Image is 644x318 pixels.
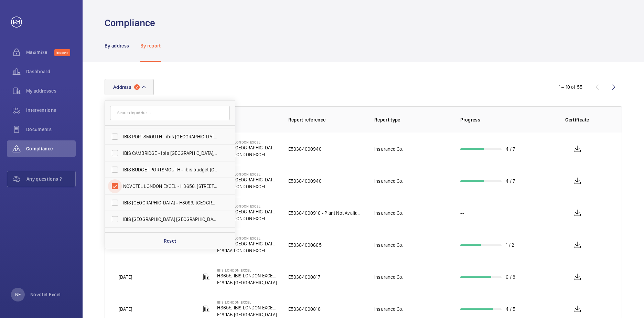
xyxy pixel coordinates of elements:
[123,150,218,157] span: IBIS CAMBRIDGE - ibis [GEOGRAPHIC_DATA], [GEOGRAPHIC_DATA]
[105,42,129,49] p: By address
[217,144,277,151] p: H3656, [GEOGRAPHIC_DATA], [GEOGRAPHIC_DATA], [STREET_ADDRESS]
[374,146,403,152] p: Insurance Co.
[113,84,131,90] span: Address
[54,49,70,56] span: Discover
[288,178,322,184] p: E53384000940
[217,240,277,247] p: H3656, [GEOGRAPHIC_DATA], [GEOGRAPHIC_DATA], [STREET_ADDRESS]
[374,242,403,248] p: Insurance Co.
[217,183,277,190] p: E16 1AA LONDON EXCEL
[202,116,277,123] p: Address
[506,274,515,280] p: 6 / 8
[30,291,61,298] p: Novotel Excel
[217,304,277,311] p: H3655, IBIS LONDON EXCEL, [GEOGRAPHIC_DATA], [STREET_ADDRESS]
[217,208,277,215] p: H3656, [GEOGRAPHIC_DATA], [GEOGRAPHIC_DATA], [STREET_ADDRESS]
[559,84,582,91] div: 1 – 10 of 55
[217,215,277,222] p: E16 1AA LONDON EXCEL
[123,133,218,140] span: IBIS PORTSMOUTH - ibis [GEOGRAPHIC_DATA]
[506,178,515,184] p: 4 / 7
[217,300,277,304] p: IBIS LONDON EXCEL
[217,151,277,158] p: E16 1AA LONDON EXCEL
[26,145,76,152] span: Compliance
[217,172,277,176] p: NOVOTEL LONDON EXCEL
[288,274,320,280] p: E53384000817
[26,176,75,182] span: Any questions ?
[26,107,76,114] span: Interventions
[288,306,321,312] p: E53384000818
[105,17,155,29] h1: Compliance
[134,84,140,90] span: 2
[374,274,403,280] p: Insurance Co.
[119,274,132,280] p: [DATE]
[123,183,218,190] span: NOVOTEL LONDON EXCEL - H3656, [STREET_ADDRESS]
[288,242,322,248] p: E53384000665
[217,140,277,144] p: NOVOTEL LONDON EXCEL
[217,279,277,286] p: E16 1AB [GEOGRAPHIC_DATA]
[506,146,515,152] p: 4 / 7
[374,116,449,123] p: Report type
[460,116,535,123] p: Progress
[123,216,218,223] span: IBIS [GEOGRAPHIC_DATA] [GEOGRAPHIC_DATA] - [STREET_ADDRESS]
[140,42,161,49] p: By report
[506,242,514,248] p: 1 / 2
[217,176,277,183] p: H3656, [GEOGRAPHIC_DATA], [GEOGRAPHIC_DATA], [STREET_ADDRESS]
[217,204,277,208] p: NOVOTEL LONDON EXCEL
[217,272,277,279] p: H3655, IBIS LONDON EXCEL, [GEOGRAPHIC_DATA], [STREET_ADDRESS]
[288,210,363,216] p: E53384000916 - Plant Not Available Notification
[105,79,154,95] button: Address2
[547,116,608,123] p: Certificate
[288,146,322,152] p: E53384000940
[374,210,403,216] p: Insurance Co.
[288,116,363,123] p: Report reference
[110,106,230,120] input: Search by address
[26,126,76,133] span: Documents
[374,178,403,184] p: Insurance Co.
[26,49,54,56] span: Maximize
[217,236,277,240] p: NOVOTEL LONDON EXCEL
[123,166,218,173] span: IBIS BUDGET PORTSMOUTH - ibis budget [GEOGRAPHIC_DATA], [GEOGRAPHIC_DATA] 8SL
[217,247,277,254] p: E16 1AA LONDON EXCEL
[123,199,218,206] span: IBIS [GEOGRAPHIC_DATA] - H3099, [GEOGRAPHIC_DATA], [STREET_ADDRESS]
[26,68,76,75] span: Dashboard
[460,210,464,216] p: --
[217,268,277,272] p: IBIS LONDON EXCEL
[15,291,21,298] p: NE
[119,306,132,312] p: [DATE]
[506,306,515,312] p: 4 / 5
[217,311,277,318] p: E16 1AB [GEOGRAPHIC_DATA]
[26,87,76,94] span: My addresses
[374,306,403,312] p: Insurance Co.
[164,237,176,244] p: Reset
